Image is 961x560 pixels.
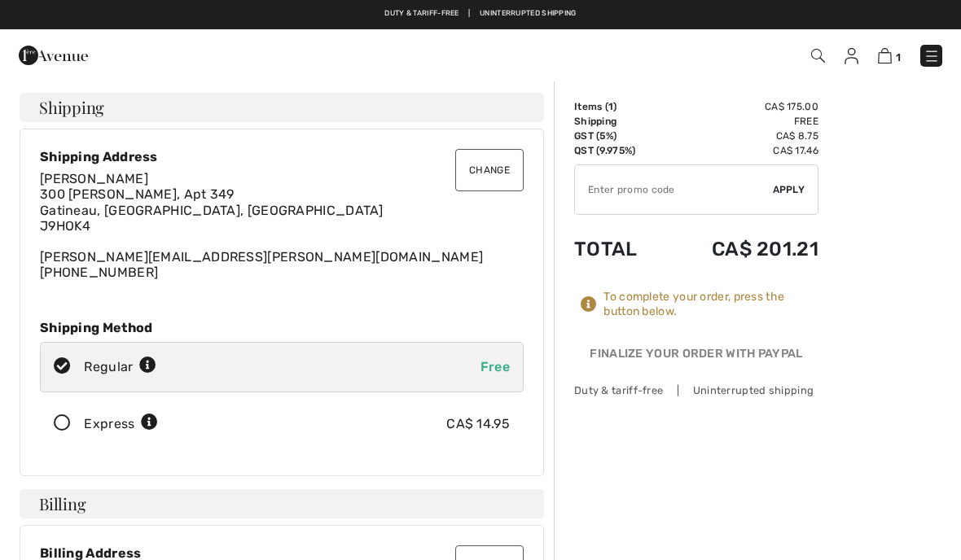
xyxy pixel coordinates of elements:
[84,357,156,377] div: Regular
[40,320,524,335] div: Shipping Method
[574,99,665,114] td: Items ( )
[665,129,818,143] td: CA$ 8.75
[39,99,104,116] span: Shipping
[608,101,613,112] span: 1
[574,114,665,129] td: Shipping
[896,51,901,63] span: 1
[84,414,158,434] div: Express
[574,129,665,143] td: GST (5%)
[446,414,510,434] div: CA$ 14.95
[773,182,805,197] span: Apply
[603,290,818,319] div: To complete your order, press the button below.
[574,383,818,398] div: Duty & tariff-free | Uninterrupted shipping
[574,345,818,370] div: Finalize Your Order with PayPal
[574,221,665,277] td: Total
[878,48,892,63] img: Shopping Bag
[40,186,384,233] span: 300 [PERSON_NAME], Apt 349 Gatineau, [GEOGRAPHIC_DATA], [GEOGRAPHIC_DATA] J9HOK4
[845,48,858,64] img: My Info
[665,143,818,158] td: CA$ 17.46
[878,46,901,65] a: 1
[39,496,86,512] span: Billing
[40,149,524,164] div: Shipping Address
[480,359,510,374] span: Free
[40,171,148,186] span: [PERSON_NAME]
[574,143,665,158] td: QST (9.975%)
[665,221,818,277] td: CA$ 201.21
[924,48,940,64] img: Menu
[575,165,773,214] input: Promo code
[811,49,825,63] img: Search
[19,39,88,72] img: 1ère Avenue
[40,171,524,280] div: [PERSON_NAME][EMAIL_ADDRESS][PERSON_NAME][DOMAIN_NAME] [PHONE_NUMBER]
[455,149,524,191] button: Change
[665,114,818,129] td: Free
[19,46,88,62] a: 1ère Avenue
[665,99,818,114] td: CA$ 175.00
